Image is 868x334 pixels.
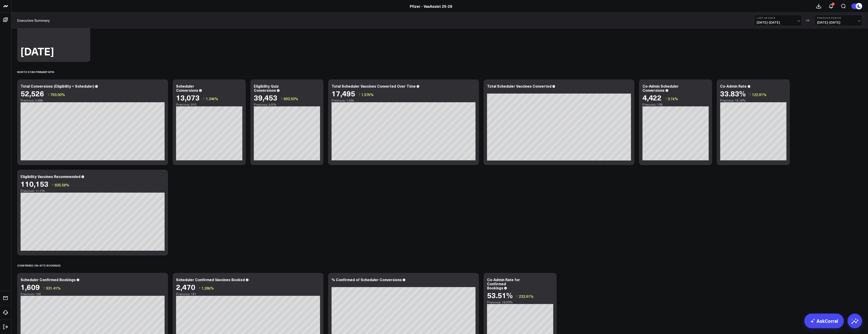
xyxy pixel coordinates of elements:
[21,89,44,97] div: 52,526
[817,21,860,24] span: [DATE] - [DATE]
[203,96,205,102] span: ↑
[21,174,80,179] div: Eligibility Vaccines Recommended
[516,293,518,299] span: ↑
[410,4,453,9] a: Pfizer - VaxAssist 25-26
[487,277,520,290] div: Co-Admin Rate for Confirmed Bookings
[21,189,165,193] div: Previous: 11.77k
[720,99,787,102] div: Previous: 15.18%
[332,277,402,282] div: % Confirmed of Scheduler Conversions
[817,16,860,19] b: Previous Period
[21,292,165,296] div: Previous: 156
[815,15,862,26] button: Previous Period[DATE]-[DATE]
[332,83,416,89] div: Total Scheduler Vaccines Converted Over Time
[176,283,195,291] div: 2,470
[804,19,812,22] div: VS
[643,83,679,93] div: Co-Admin Scheduler Conversions
[50,92,65,97] span: 793.00%
[254,93,277,102] div: 39,453
[176,83,198,93] div: Scheduler Conversions
[17,67,54,77] div: North Star Primary KPIs
[757,21,799,24] span: [DATE] - [DATE]
[46,286,61,291] span: 931.41%
[254,103,320,106] div: Previous: 4.97k
[752,92,767,97] span: 122.81%
[665,96,667,102] span: ↑
[643,103,709,106] div: Previous: 138
[43,285,45,291] span: ↑
[720,89,746,97] div: 33.83%
[519,294,533,299] span: 233.91%
[643,93,662,102] div: 4,422
[487,83,552,89] div: Total Scheduler Vaccines Converted
[48,92,49,97] span: ↑
[17,18,50,23] a: Executive Summary
[21,277,76,282] div: Scheduler Confirmed Bookings
[254,83,279,93] div: Eligibility Quiz Conversions
[21,283,40,291] div: 1,609
[281,96,283,102] span: ↑
[52,182,54,188] span: ↑
[757,16,799,19] b: Last 30 Days
[332,89,355,97] div: 17,495
[361,92,374,97] span: 1.57k%
[359,92,360,97] span: ↑
[201,286,214,291] span: 1.26k%
[332,99,476,102] div: Previous: 1.05k
[284,96,298,101] span: 693.50%
[21,46,54,56] div: [DATE]
[487,300,553,304] div: Previous: 16.03%
[199,285,201,291] span: ↑
[17,260,61,271] div: Confirmed On-Site Bookings
[55,182,69,187] span: 835.56%
[720,83,747,89] div: Co-Admin Rate
[206,96,218,101] span: 1.34k%
[668,96,678,101] span: 3.1k%
[754,15,802,26] button: Last 30 Days[DATE]-[DATE]
[176,93,200,102] div: 13,073
[21,83,94,89] div: Total Conversions (Eligibility + Scheduler)
[749,92,751,97] span: ↑
[176,292,320,296] div: Previous: 181
[176,103,242,106] div: Previous: 910
[832,3,835,5] div: 1
[804,314,844,328] a: AskCorral
[21,99,165,102] div: Previous: 5.88k
[487,291,513,299] div: 53.51%
[176,277,245,282] div: Scheduler Confirmed Vaccines Booked
[21,180,48,188] div: 110,153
